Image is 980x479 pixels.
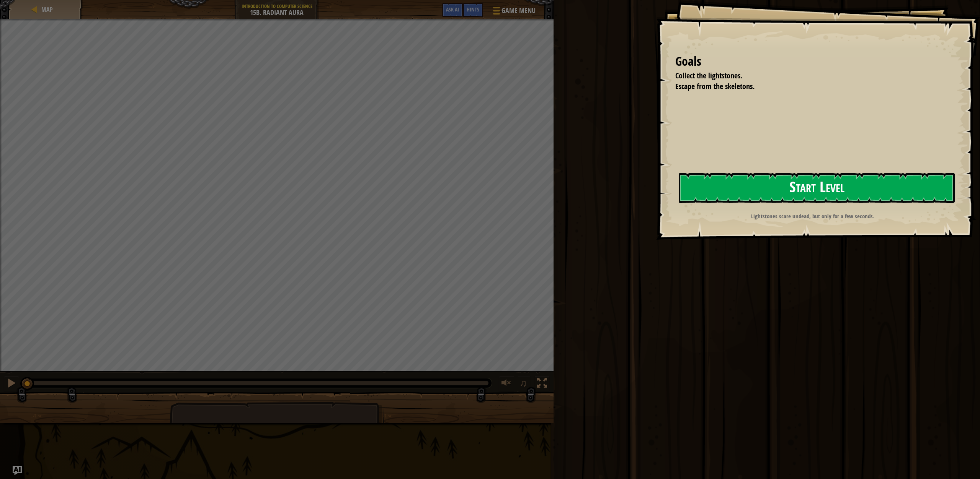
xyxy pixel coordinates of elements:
span: Map [41,5,53,14]
button: Toggle fullscreen [534,376,550,392]
button: Start Level [679,173,955,203]
button: Adjust volume [499,376,514,392]
button: Ask AI [13,466,22,475]
button: Game Menu [487,3,540,21]
button: Ask AI [442,3,463,17]
li: Collect the lightstones. [666,70,951,81]
button: Ctrl + P: Pause [4,376,19,392]
button: ♫ [518,376,531,392]
span: Collect the lightstones. [675,70,742,81]
p: Lightstones scare undead, but only for a few seconds. [675,212,951,220]
span: ♫ [519,377,527,389]
div: Goals [675,53,953,70]
span: Ask AI [446,6,459,13]
span: Escape from the skeletons. [675,81,755,91]
li: Escape from the skeletons. [666,81,951,92]
a: Map [39,5,53,14]
span: Hints [467,6,479,13]
span: Game Menu [501,6,536,16]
